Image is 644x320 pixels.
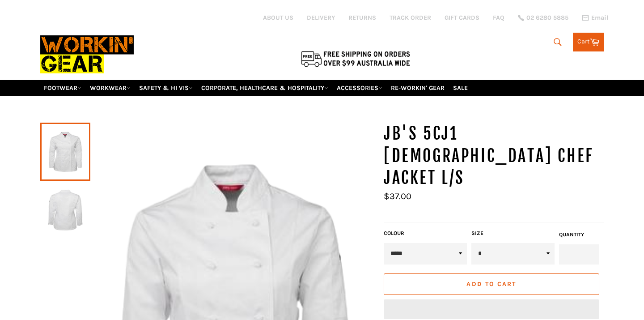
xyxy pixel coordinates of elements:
label: Size [471,230,555,237]
span: Email [591,15,608,21]
img: Flat $9.95 shipping Australia wide [300,49,411,68]
span: 02 6280 5885 [526,15,568,21]
span: Add to Cart [466,280,516,288]
a: DELIVERY [307,13,335,22]
img: Workin Gear leaders in Workwear, Safety Boots, PPE, Uniforms. Australia's No.1 in Workwear [40,29,134,80]
button: Add to Cart [384,273,599,295]
a: FAQ [493,13,504,22]
a: Cart [573,33,604,51]
a: RE-WORKIN' GEAR [387,80,448,96]
a: 02 6280 5885 [518,15,568,21]
a: GIFT CARDS [445,13,479,22]
label: COLOUR [384,230,467,237]
a: Email [582,14,608,21]
span: $37.00 [384,191,411,201]
a: SALE [449,80,471,96]
a: RETURNS [348,13,376,22]
a: WORKWEAR [86,80,134,96]
a: CORPORATE, HEALTHCARE & HOSPITALITY [198,80,332,96]
a: SAFETY & HI VIS [136,80,196,96]
a: ABOUT US [263,13,293,22]
a: ACCESSORIES [333,80,386,96]
label: Quantity [559,231,599,239]
h1: JB'S 5CJ1 [DEMOGRAPHIC_DATA] Chef Jacket L/S [384,123,604,189]
a: TRACK ORDER [390,13,431,22]
a: FOOTWEAR [40,80,85,96]
img: JB'S 5CJ1 Ladies Chef Jacket L/S - Workin' Gear [45,185,86,235]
